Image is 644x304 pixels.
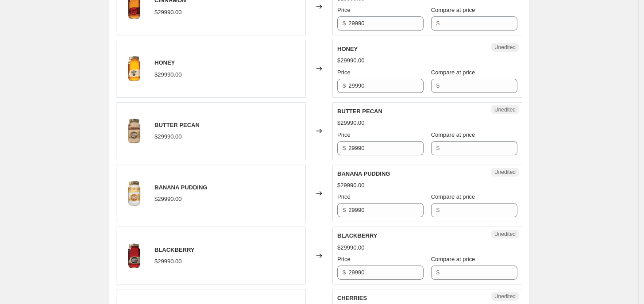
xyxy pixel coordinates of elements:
span: Price [337,69,351,76]
span: BUTTER PECAN [154,122,200,128]
img: 6_2_80x.png [121,55,147,82]
img: 11_80x.png [121,242,147,269]
span: CHERRIES [337,295,367,301]
div: $29990.00 [154,257,181,266]
span: $ [436,269,440,276]
span: Compare at price [431,7,475,13]
span: Compare at price [431,69,475,76]
span: $ [436,82,440,89]
span: BLACKBERRY [337,232,378,239]
span: BLACKBERRY [154,246,195,253]
span: $ [343,20,346,27]
img: 1_2_80x.png [121,180,147,207]
span: $ [343,82,346,89]
div: $29990.00 [337,119,364,127]
span: HONEY [154,59,175,66]
span: Unedited [494,44,516,51]
div: $29990.00 [154,132,181,141]
img: 10_80x.png [121,118,147,144]
span: BUTTER PECAN [337,108,382,115]
span: Price [337,256,351,262]
div: $29990.00 [154,8,181,17]
span: Price [337,131,351,138]
div: $29990.00 [154,195,181,204]
span: Unedited [494,293,516,300]
span: Unedited [494,169,516,176]
span: Unedited [494,231,516,238]
span: Unedited [494,106,516,113]
span: HONEY [337,46,358,52]
span: Price [337,7,351,13]
span: Compare at price [431,131,475,138]
span: $ [436,207,440,213]
span: $ [343,145,346,151]
div: $29990.00 [337,243,364,252]
span: $ [436,20,440,27]
span: BANANA PUDDING [337,170,390,177]
div: $29990.00 [154,70,181,79]
span: $ [436,145,440,151]
span: BANANA PUDDING [154,184,207,191]
div: $29990.00 [337,56,364,65]
span: $ [343,207,346,213]
span: Compare at price [431,256,475,262]
span: Compare at price [431,193,475,200]
div: $29990.00 [337,181,364,190]
span: Price [337,193,351,200]
span: $ [343,269,346,276]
